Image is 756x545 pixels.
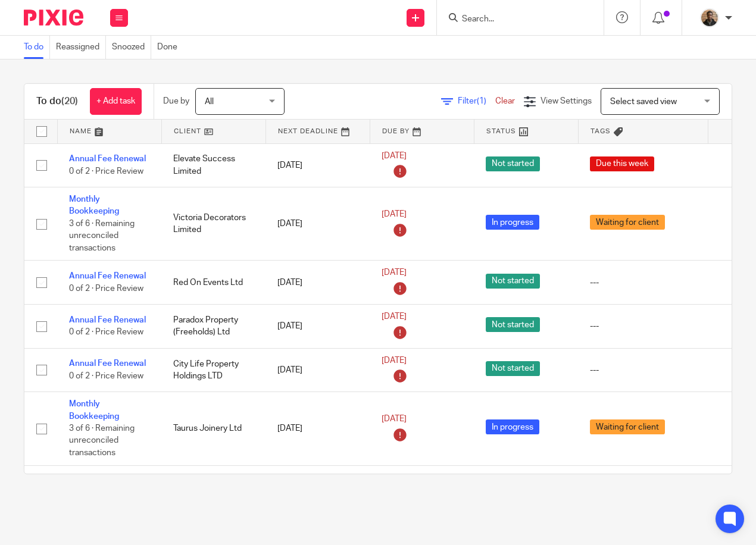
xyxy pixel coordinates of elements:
span: 3 of 6 · Remaining unreconciled transactions [69,424,135,457]
span: 0 of 2 · Price Review [69,167,143,176]
span: Waiting for client [590,215,665,230]
p: Due by [163,95,189,107]
span: In progress [486,215,539,230]
span: [DATE] [382,312,407,321]
a: Annual Fee Renewal [69,316,146,324]
a: Snoozed [112,36,151,59]
span: [DATE] [382,415,407,423]
span: In progress [486,419,539,434]
div: --- [590,320,696,332]
span: [DATE] [382,210,407,218]
span: Select saved view [610,98,677,106]
span: View Settings [541,97,592,105]
span: 3 of 6 · Remaining unreconciled transactions [69,220,135,252]
td: [DATE] [265,465,370,538]
span: Filter [458,97,495,105]
a: Monthly Bookkeeping [69,474,119,494]
div: --- [590,277,696,289]
span: [DATE] [382,269,407,277]
div: --- [590,364,696,376]
a: Monthly Bookkeeping [69,400,119,420]
td: City Life Property Holdings LTD [161,348,265,392]
img: Pixie [24,10,83,26]
a: Annual Fee Renewal [69,272,146,280]
span: Not started [486,274,540,289]
span: Due this week [590,156,654,171]
td: [DATE] [265,187,370,261]
span: All [205,98,214,106]
a: Reassigned [56,36,106,59]
span: Not started [486,317,540,332]
input: Search [461,14,568,25]
span: [DATE] [382,356,407,365]
span: Tags [591,128,611,134]
span: 0 of 2 · Price Review [69,328,143,336]
h1: To do [36,95,78,108]
span: (1) [477,97,486,105]
span: Waiting for client [590,419,665,434]
td: [DATE] [265,143,370,187]
td: [DATE] [265,305,370,349]
a: Done [157,36,183,59]
td: Apex Project Services [161,465,265,538]
span: [DATE] [382,152,407,160]
td: [DATE] [265,392,370,465]
td: Red On Events Ltd [161,261,265,305]
img: WhatsApp%20Image%202025-04-23%20.jpg [700,8,719,27]
a: + Add task [90,88,142,115]
td: Paradox Property (Freeholds) Ltd [161,305,265,349]
span: 0 of 2 · Price Review [69,284,143,293]
a: To do [24,36,50,59]
a: Clear [495,97,515,105]
a: Annual Fee Renewal [69,155,146,163]
span: (20) [61,96,78,106]
td: Taurus Joinery Ltd [161,392,265,465]
a: Monthly Bookkeeping [69,195,119,215]
a: Annual Fee Renewal [69,359,146,368]
td: [DATE] [265,261,370,305]
td: Elevate Success Limited [161,143,265,187]
span: Not started [486,156,540,171]
span: 0 of 2 · Price Review [69,372,143,380]
td: [DATE] [265,348,370,392]
td: Victoria Decorators Limited [161,187,265,261]
span: Not started [486,361,540,376]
